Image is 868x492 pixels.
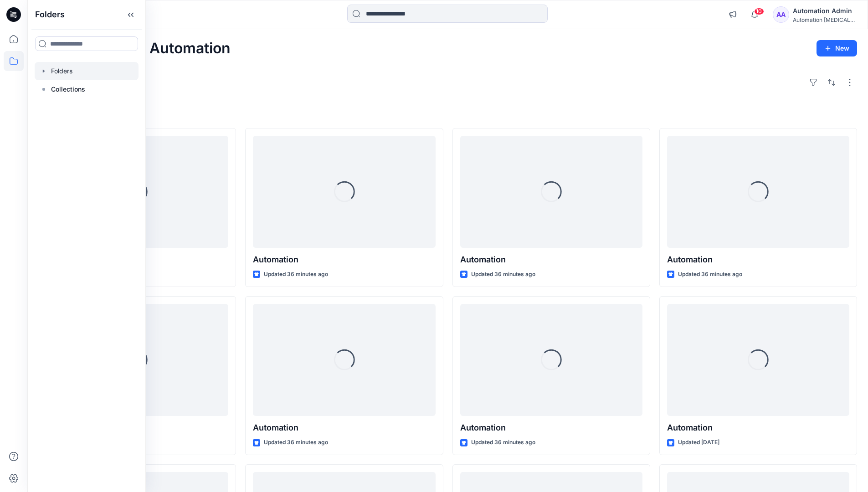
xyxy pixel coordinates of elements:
[667,253,849,266] p: Automation
[678,438,719,447] p: Updated [DATE]
[38,108,857,119] h4: Styles
[754,8,764,15] span: 10
[471,438,535,447] p: Updated 36 minutes ago
[471,270,535,279] p: Updated 36 minutes ago
[678,270,742,279] p: Updated 36 minutes ago
[460,253,642,266] p: Automation
[793,16,857,23] div: Automation [MEDICAL_DATA]...
[253,253,435,266] p: Automation
[253,421,435,434] p: Automation
[773,6,789,23] div: AA
[264,270,328,279] p: Updated 36 minutes ago
[793,5,857,16] div: Automation Admin
[51,84,85,95] p: Collections
[264,438,328,447] p: Updated 36 minutes ago
[460,421,642,434] p: Automation
[817,40,857,56] button: New
[667,421,849,434] p: Automation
